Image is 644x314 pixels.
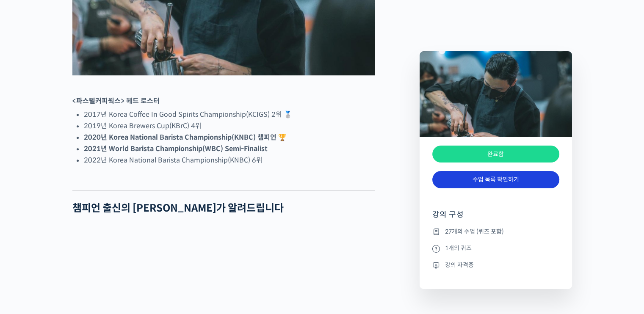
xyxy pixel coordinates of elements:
span: 설정 [131,256,141,263]
li: 강의 자격증 [432,260,559,270]
strong: <파스텔커피웍스> 헤드 로스터 [72,96,160,105]
li: 2022년 Korea National Barista Championship(KNBC) 6위 [84,154,375,166]
li: 27개의 수업 (퀴즈 포함) [432,226,559,237]
a: 수업 목록 확인하기 [432,171,559,188]
h4: 강의 구성 [432,209,559,226]
div: 완료함 [432,146,559,163]
a: 홈 [3,244,56,265]
strong: 2021년 World Barista Championship(WBC) Semi-Finalist [84,144,268,153]
span: 홈 [27,256,32,263]
strong: 2020년 Korea National Barista Championship(KNBC) 챔피언 🏆 [84,133,287,142]
a: 설정 [109,244,163,265]
span: 대화 [77,257,88,264]
a: 대화 [56,244,109,265]
li: 2017년 Korea Coffee In Good Spirits Championship(KCIGS) 2위 🥈 [84,109,375,120]
li: 1개의 퀴즈 [432,243,559,253]
li: 2019년 Korea Brewers Cup(KBrC) 4위 [84,120,375,132]
strong: 챔피언 출신의 [PERSON_NAME]가 알려드립니다 [72,202,284,215]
